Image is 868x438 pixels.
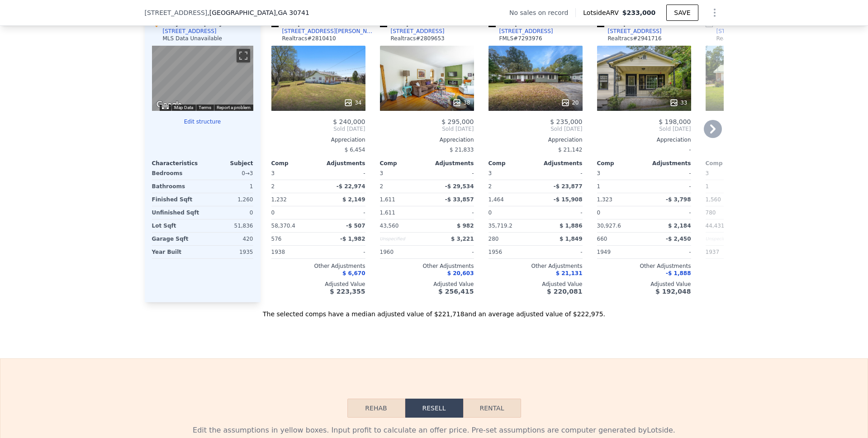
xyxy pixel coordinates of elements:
div: Comp [380,160,427,167]
div: [STREET_ADDRESS] [391,28,445,35]
div: Characteristics [152,160,203,167]
button: Rental [463,399,521,418]
div: Lot Sqft [152,219,201,232]
div: Other Adjustments [380,262,474,270]
div: Adjusted Value [489,281,583,288]
a: Open this area in Google Maps (opens a new window) [154,99,184,111]
div: 1 [706,180,751,193]
div: Bedrooms [152,167,201,180]
div: Unspecified [380,233,425,245]
span: $ 192,048 [655,288,691,295]
div: 2 [271,180,317,193]
span: , [GEOGRAPHIC_DATA] [207,8,309,17]
span: -$ 3,798 [666,196,691,203]
span: -$ 1,982 [340,236,365,242]
div: - [646,246,691,258]
span: $ 240,000 [333,118,365,125]
span: -$ 2,450 [666,236,691,242]
div: [STREET_ADDRESS][PERSON_NAME] [282,28,376,35]
div: Other Adjustments [489,262,583,270]
div: Comp [271,160,318,167]
button: Map Data [174,105,193,111]
div: 1937 [706,246,751,258]
span: $ 21,131 [556,270,583,276]
span: 1,560 [706,196,721,203]
span: 780 [706,209,716,216]
div: Edit the assumptions in yellow boxes. Input profit to calculate an offer price. Pre-set assumptio... [152,425,716,436]
span: 44,431.20 [706,223,733,229]
div: 34 [344,98,361,107]
div: 420 [204,233,253,245]
span: $ 6,454 [345,147,365,153]
div: 0 [204,206,253,219]
span: $ 2,149 [342,196,365,203]
div: 51,836 [204,219,253,232]
span: $ 982 [457,223,474,229]
button: Keyboard shortcuts [162,105,168,109]
div: Garage Sqft [152,233,201,245]
span: $ 6,670 [342,270,365,276]
div: Comp [489,160,536,167]
span: $ 20,603 [447,270,474,276]
span: Lotside ARV [583,8,622,17]
span: 1,323 [597,196,612,203]
div: Other Adjustments [706,262,800,270]
span: -$ 29,534 [445,183,474,190]
div: - [537,206,583,219]
div: Appreciation [706,136,800,143]
span: $ 295,000 [441,118,474,125]
div: Other Adjustments [597,262,691,270]
span: 3 [271,170,275,176]
div: - [429,167,474,180]
div: 2 [489,180,534,193]
div: 1935 [204,246,253,258]
span: -$ 23,877 [554,183,583,190]
div: - [320,167,365,180]
div: Realtracs # 2941716 [608,35,662,42]
span: 30,927.6 [597,223,621,229]
button: Resell [405,399,463,418]
span: $ 1,849 [560,236,582,242]
div: Adjustments [536,160,583,167]
span: $ 2,184 [668,223,691,229]
div: Subject [203,160,253,167]
div: [STREET_ADDRESS] [499,28,553,35]
button: Toggle fullscreen view [237,49,250,62]
a: Report a problem [217,105,251,110]
div: 0 → 3 [204,167,253,180]
div: [STREET_ADDRESS] [716,28,770,35]
span: , GA 30741 [276,9,309,16]
div: 1 [597,180,642,193]
button: SAVE [666,5,698,21]
button: Show Options [706,4,724,22]
div: - [429,246,474,258]
button: Rehab [347,399,405,418]
span: 3 [489,170,492,176]
div: MLS Data Unavailable [163,35,223,42]
span: Sold [DATE] [271,125,365,133]
div: - [646,206,691,219]
span: 280 [489,236,499,242]
div: - [646,167,691,180]
span: $ 235,000 [550,118,582,125]
div: 1949 [597,246,642,258]
span: $ 223,355 [330,288,365,295]
div: Adjustments [644,160,691,167]
div: Adjusted Value [380,281,474,288]
a: [STREET_ADDRESS] [489,28,553,35]
span: -$ 15,908 [554,196,583,203]
div: Street View [152,46,253,111]
div: No sales on record [509,8,575,17]
span: Sold [DATE] [597,125,691,133]
span: 1,232 [271,196,287,203]
div: - [320,246,365,258]
span: $ 21,833 [450,147,474,153]
div: 1,260 [204,193,253,206]
div: FMLS # 7293976 [499,35,542,42]
span: 660 [597,236,607,242]
span: 3 [597,170,601,176]
div: Finished Sqft [152,193,201,206]
div: 20 [561,98,579,107]
div: - [537,246,583,258]
a: Terms (opens in new tab) [199,105,211,110]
